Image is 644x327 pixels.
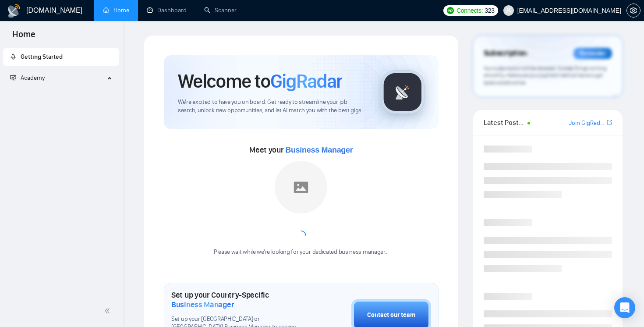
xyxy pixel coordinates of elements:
span: Business Manager [171,300,234,309]
li: Academy Homepage [3,90,119,96]
img: placeholder.png [275,161,327,213]
span: Academy [21,74,45,82]
h1: Welcome to [178,69,342,93]
a: Join GigRadar Slack Community [569,118,605,128]
span: Academy [10,74,45,82]
a: searchScanner [204,7,237,14]
span: Meet your [249,145,353,155]
a: homeHome [103,7,129,14]
span: Home [5,28,42,46]
h1: Set up your Country-Specific [171,290,308,309]
span: GigRadar [270,69,342,93]
span: Getting Started [21,53,63,60]
span: Business Manager [285,146,353,154]
span: 323 [485,6,494,15]
div: Reminder [573,48,612,59]
span: We're excited to have you on board. Get ready to streamline your job search, unlock new opportuni... [178,98,367,115]
span: setting [627,7,640,14]
div: Contact our team [367,310,415,320]
span: rocket [10,53,16,60]
img: gigradar-logo.png [381,70,425,114]
a: setting [626,7,640,14]
span: Connects: [456,6,483,15]
span: Latest Posts from the GigRadar Community [484,117,525,128]
span: loading [294,229,309,244]
a: dashboardDashboard [147,7,187,14]
span: Subscription [484,46,527,61]
div: Open Intercom Messenger [614,297,635,318]
div: Please wait while we're looking for your dedicated business manager... [209,248,394,256]
button: setting [626,4,640,18]
span: user [506,7,512,14]
span: export [607,119,612,126]
li: Getting Started [3,48,119,66]
img: logo [7,4,21,18]
span: Your subscription will be renewed. To keep things running smoothly, make sure your payment method... [484,65,607,86]
a: export [607,118,612,127]
img: upwork-logo.png [447,7,454,14]
span: fund-projection-screen [10,75,16,81]
span: double-left [104,306,113,315]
